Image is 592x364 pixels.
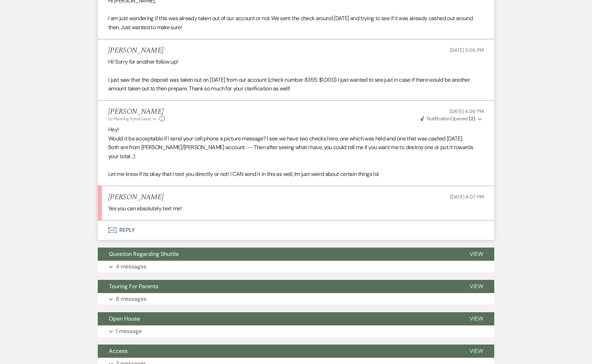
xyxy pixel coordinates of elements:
span: Open House [109,315,140,322]
button: Access [98,345,458,358]
span: to: Planning Portal Users [108,116,151,122]
p: 8 messages [116,294,146,304]
p: Let me know if its okay that I text you directly or not! I CAN send it in this as well, Im just w... [108,170,484,179]
p: 1 message [116,327,142,336]
button: 1 message [98,325,494,337]
span: Touring For Parents [109,283,158,290]
p: Both are from [PERSON_NAME]/[PERSON_NAME] account. -- Then after seeing what I have, you could te... [108,143,484,161]
p: I just saw that the deposit was taken out on [DATE] from our account (check number 8355: $1,000) ... [108,75,484,93]
button: NotificationOpened (2) [419,115,484,122]
h5: [PERSON_NAME] [108,107,165,116]
span: Access [109,347,128,355]
button: Open House [98,312,458,325]
span: [DATE] 4:07 PM [450,194,484,200]
button: View [458,345,494,358]
span: [DATE] 3:06 PM [450,47,484,53]
button: View [458,280,494,293]
button: View [458,248,494,261]
button: Touring For Parents [98,280,458,293]
button: 8 messages [98,293,494,305]
button: View [458,312,494,325]
span: View [470,283,483,290]
button: Reply [98,220,494,240]
p: Would it be acceptable if I send your cell phone a picture message? I see we have two checks here... [108,134,484,143]
button: to: Planning Portal Users [108,116,158,122]
h5: [PERSON_NAME] [108,46,163,55]
span: View [470,250,483,258]
p: 4 messages [116,262,146,271]
strong: ( 2 ) [469,115,475,122]
button: Question Regarding Shuttle [98,248,458,261]
p: Yes you can absolutely text me! [108,204,484,213]
span: Opened [421,115,475,122]
span: View [470,347,483,355]
h5: [PERSON_NAME] [108,193,163,202]
span: Notification [427,115,450,122]
p: Hey! [108,125,484,134]
span: [DATE] 4:06 PM [449,108,484,114]
span: View [470,315,483,322]
span: Question Regarding Shuttle [109,250,179,258]
p: I am just wondering if this was already taken out of our account or not. We sent the check around... [108,14,484,32]
p: Hi! Sorry for another follow up! [108,57,484,66]
button: 4 messages [98,261,494,273]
